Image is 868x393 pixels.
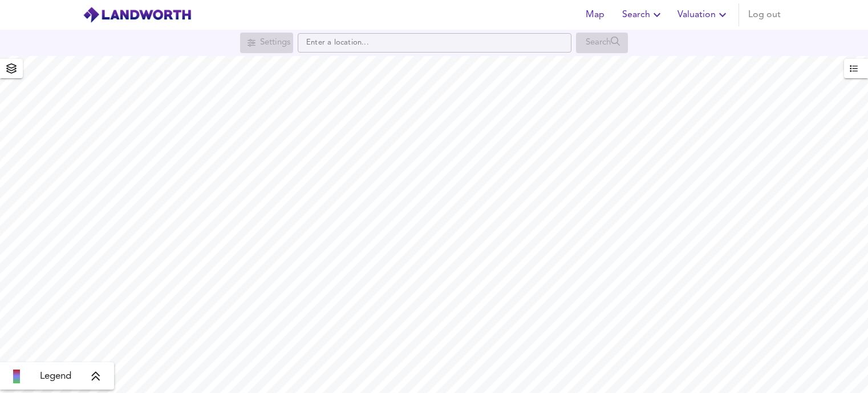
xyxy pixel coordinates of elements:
[673,3,734,26] button: Valuation
[622,7,664,23] span: Search
[581,7,609,23] span: Map
[576,33,628,53] div: Search for a location first or explore the map
[577,3,613,26] button: Map
[678,7,729,23] span: Valuation
[744,3,785,26] button: Log out
[240,33,293,53] div: Search for a location first or explore the map
[618,3,668,26] button: Search
[83,6,192,23] img: logo
[298,33,571,53] input: Enter a location...
[40,370,71,383] span: Legend
[748,7,781,23] span: Log out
